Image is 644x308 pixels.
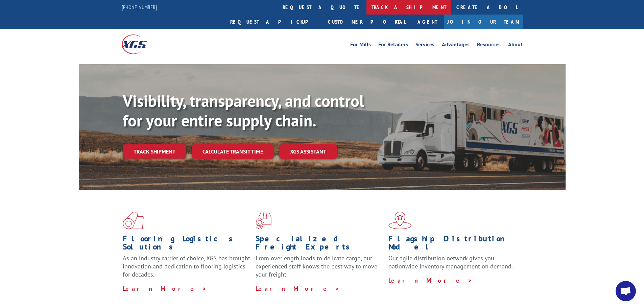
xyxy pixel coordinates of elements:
a: XGS ASSISTANT [279,144,337,159]
span: Our agile distribution network gives you nationwide inventory management on demand. [388,254,513,270]
a: Services [415,42,434,49]
img: xgs-icon-total-supply-chain-intelligence-red [123,212,144,229]
img: xgs-icon-flagship-distribution-model-red [388,212,412,229]
a: Resources [477,42,501,49]
a: Agent [411,15,444,29]
a: Customer Portal [323,15,411,29]
h1: Specialized Freight Experts [256,235,383,254]
a: For Mills [350,42,371,49]
a: Track shipment [123,144,186,159]
a: For Retailers [378,42,408,49]
a: [PHONE_NUMBER] [122,4,157,10]
a: Learn More > [123,285,207,292]
a: Request a pickup [225,15,323,29]
a: Advantages [442,42,470,49]
a: Calculate transit time [192,144,274,159]
span: As an industry carrier of choice, XGS has brought innovation and dedication to flooring logistics... [123,254,250,278]
h1: Flooring Logistics Solutions [123,235,251,254]
a: Join Our Team [444,15,523,29]
a: Learn More > [256,285,340,292]
div: Open chat [616,281,636,301]
a: About [508,42,523,49]
a: Learn More > [388,277,473,284]
img: xgs-icon-focused-on-flooring-red [256,212,271,229]
b: Visibility, transparency, and control for your entire supply chain. [123,90,364,131]
h1: Flagship Distribution Model [388,235,516,254]
p: From overlength loads to delicate cargo, our experienced staff knows the best way to move your fr... [256,254,383,284]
